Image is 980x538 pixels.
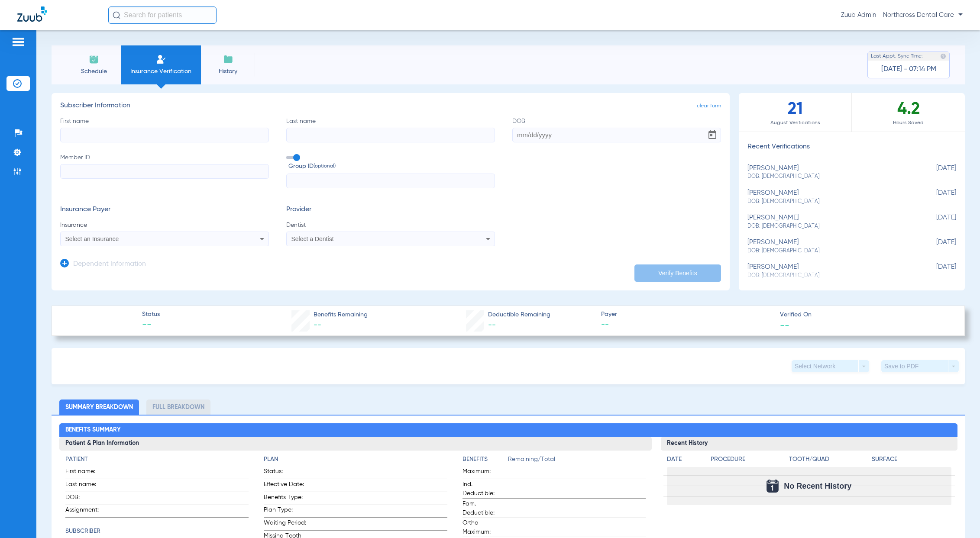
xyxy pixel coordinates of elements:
span: Dentist [286,221,495,229]
button: Open calendar [704,126,721,144]
img: last sync help info [940,53,946,59]
img: Manual Insurance Verification [156,54,166,64]
span: Plan Type: [264,506,306,517]
span: Benefits Type: [264,493,306,505]
h3: Insurance Payer [60,206,269,214]
span: Status: [264,467,306,479]
input: Last name [286,128,495,142]
span: Insurance Verification [127,67,194,76]
label: DOB [512,117,721,142]
span: Assignment: [65,506,108,517]
div: 21 [739,93,852,132]
span: [DATE] [913,238,956,255]
app-breakdown-title: Procedure [711,455,786,467]
span: clear form [697,102,721,110]
span: Deductible Remaining [488,310,550,319]
input: DOBOpen calendar [512,128,721,142]
img: Calendar [767,480,779,493]
h3: Dependent Information [73,260,146,269]
span: -- [488,321,496,329]
div: [PERSON_NAME] [747,238,913,255]
label: Last name [286,117,495,142]
span: Payer [601,310,772,319]
span: -- [142,319,160,332]
span: Remaining/Total [508,455,646,467]
input: Search for patients [108,6,217,24]
h4: Procedure [711,455,786,464]
h3: Patient & Plan Information [59,437,652,451]
span: [DATE] [913,164,956,180]
span: -- [780,320,789,329]
span: Maximum: [463,467,505,479]
span: DOB: [DEMOGRAPHIC_DATA] [747,222,913,230]
h4: Subscriber [65,527,249,536]
label: Member ID [60,153,269,189]
span: First name: [65,467,108,479]
h4: Surface [872,455,951,464]
span: [DATE] - 07:14 PM [881,65,936,74]
h4: Benefits [463,455,508,464]
input: First name [60,128,269,142]
h4: Date [667,455,703,464]
span: Status [142,310,160,319]
app-breakdown-title: Surface [872,455,951,467]
span: DOB: [DEMOGRAPHIC_DATA] [747,173,913,180]
span: Select a Dentist [291,235,334,242]
span: [DATE] [913,263,956,279]
span: Benefits Remaining [314,310,368,319]
label: First name [60,117,269,142]
span: Zuub Admin - Northcross Dental Care [841,11,963,19]
h3: Recent History [661,437,957,451]
h3: Subscriber Information [60,102,721,110]
h4: Plan [264,455,447,464]
small: (optional) [314,162,336,171]
div: [PERSON_NAME] [747,164,913,180]
h3: Recent Verifications [739,143,965,151]
h2: Benefits Summary [59,423,957,437]
span: DOB: [DEMOGRAPHIC_DATA] [747,198,913,206]
li: Summary Breakdown [59,399,139,415]
span: Fam. Deductible: [463,499,505,518]
img: Zuub Logo [17,6,47,22]
span: Effective Date: [264,480,306,492]
span: Verified On [780,310,951,319]
li: Full Breakdown [146,399,210,415]
span: Ortho Maximum: [463,519,505,537]
h4: Patient [65,455,249,464]
div: [PERSON_NAME] [747,214,913,230]
span: Last name: [65,480,108,492]
span: Ind. Deductible: [463,480,505,498]
span: DOB: [DEMOGRAPHIC_DATA] [747,247,913,255]
app-breakdown-title: Benefits [463,455,508,467]
span: Schedule [73,67,114,76]
button: Verify Benefits [634,264,721,282]
span: Select an Insurance [65,235,119,242]
h3: Provider [286,206,495,214]
span: Last Appt. Sync Time: [871,52,923,61]
span: Insurance [60,221,269,229]
input: Member ID [60,164,269,179]
img: hamburger-icon [11,37,25,47]
span: [DATE] [913,214,956,230]
img: History [223,54,233,64]
span: Waiting Period: [264,519,306,530]
img: Search Icon [113,11,120,19]
span: -- [314,321,321,329]
span: History [207,67,249,76]
span: August Verifications [739,119,851,127]
span: DOB: [65,493,108,505]
span: Group ID [288,162,495,171]
img: Schedule [89,54,99,64]
div: [PERSON_NAME] [747,189,913,205]
app-breakdown-title: Date [667,455,703,467]
app-breakdown-title: Tooth/Quad [789,455,869,467]
div: 4.2 [852,93,965,132]
div: [PERSON_NAME] [747,263,913,279]
span: [DATE] [913,189,956,205]
span: Hours Saved [852,119,965,127]
h4: Tooth/Quad [789,455,869,464]
span: No Recent History [784,482,851,490]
